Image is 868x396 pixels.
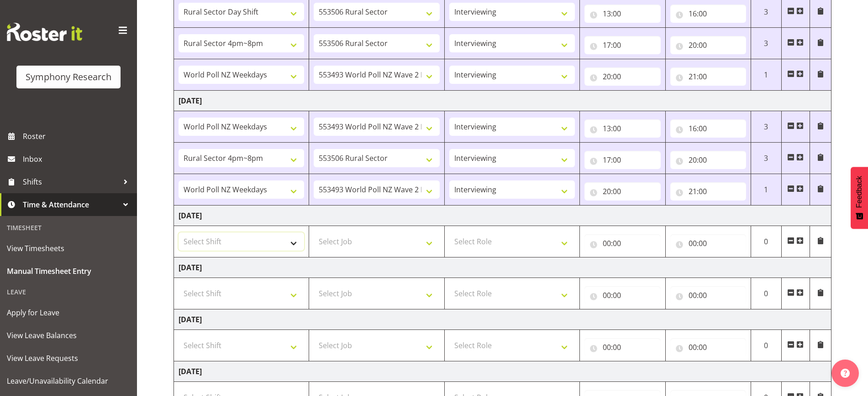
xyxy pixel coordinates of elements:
[751,28,781,59] td: 3
[670,119,746,138] input: Click to select...
[584,151,660,169] input: Click to select...
[2,260,135,283] a: Manual Timesheet Entry
[751,174,781,206] td: 1
[23,175,119,189] span: Shifts
[670,234,746,252] input: Click to select...
[174,361,831,382] td: [DATE]
[7,242,130,255] span: View Timesheets
[174,91,831,111] td: [DATE]
[2,301,135,324] a: Apply for Leave
[584,286,660,304] input: Click to select...
[7,264,130,278] span: Manual Timesheet Entry
[2,324,135,347] a: View Leave Balances
[26,70,111,84] div: Symphony Research
[851,167,868,229] button: Feedback - Show survey
[670,5,746,23] input: Click to select...
[584,234,660,252] input: Click to select...
[751,278,781,309] td: 0
[584,338,660,356] input: Click to select...
[7,374,130,388] span: Leave/Unavailability Calendar
[670,36,746,54] input: Click to select...
[7,306,130,319] span: Apply for Leave
[584,36,660,54] input: Click to select...
[751,111,781,143] td: 3
[7,23,82,41] img: Rosterit website logo
[7,351,130,365] span: View Leave Requests
[751,330,781,361] td: 0
[2,237,135,260] a: View Timesheets
[670,151,746,169] input: Click to select...
[23,198,119,211] span: Time & Attendance
[855,176,863,208] span: Feedback
[23,129,132,143] span: Roster
[670,67,746,86] input: Click to select...
[174,206,831,226] td: [DATE]
[2,283,135,301] div: Leave
[174,257,831,278] td: [DATE]
[670,182,746,201] input: Click to select...
[751,59,781,91] td: 1
[2,370,135,392] a: Leave/Unavailability Calendar
[7,329,130,342] span: View Leave Balances
[2,218,135,237] div: Timesheet
[584,5,660,23] input: Click to select...
[23,152,132,166] span: Inbox
[670,338,746,356] input: Click to select...
[751,143,781,174] td: 3
[670,286,746,304] input: Click to select...
[584,67,660,86] input: Click to select...
[841,369,850,378] img: help-xxl-2.png
[751,226,781,257] td: 0
[2,347,135,370] a: View Leave Requests
[584,119,660,138] input: Click to select...
[584,182,660,201] input: Click to select...
[174,309,831,330] td: [DATE]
